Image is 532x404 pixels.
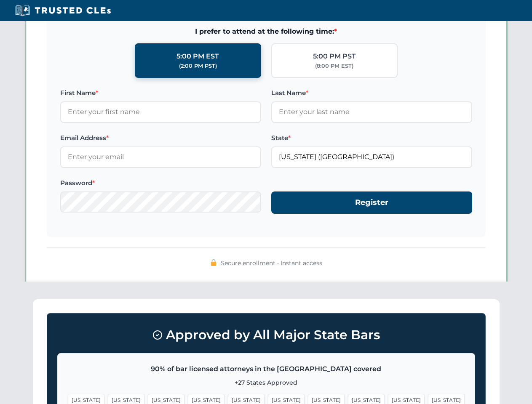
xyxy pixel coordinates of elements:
[271,146,472,167] input: Florida (FL)
[68,364,465,375] p: 90% of bar licensed attorneys in the [GEOGRAPHIC_DATA] covered
[13,4,113,17] img: Trusted CLEs
[179,62,217,70] div: (2:00 PM PST)
[271,133,472,143] label: State
[60,88,261,98] label: First Name
[271,191,472,214] button: Register
[60,133,261,143] label: Email Address
[271,88,472,98] label: Last Name
[60,178,261,188] label: Password
[60,146,261,167] input: Enter your email
[210,259,217,266] img: 🔒
[221,258,322,268] span: Secure enrollment • Instant access
[271,101,472,122] input: Enter your last name
[313,51,356,62] div: 5:00 PM PST
[60,101,261,122] input: Enter your first name
[57,324,475,346] h3: Approved by All Major State Bars
[68,378,465,387] p: +27 States Approved
[176,51,219,62] div: 5:00 PM EST
[60,26,472,37] span: I prefer to attend at the following time:
[315,62,353,70] div: (8:00 PM EST)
